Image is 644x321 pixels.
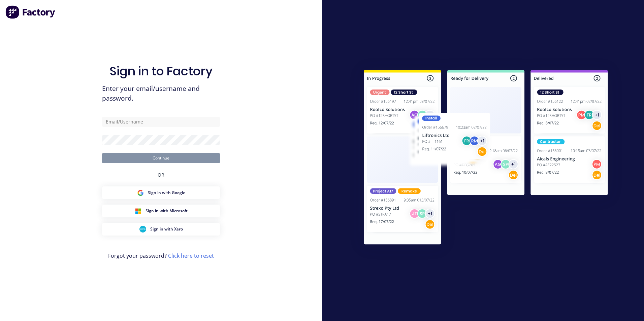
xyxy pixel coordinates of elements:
a: Click here to reset [168,252,214,259]
span: Sign in with Microsoft [146,208,188,214]
input: Email/Username [102,117,220,127]
img: Xero Sign in [139,226,146,233]
button: Microsoft Sign inSign in with Microsoft [102,205,220,217]
button: Xero Sign inSign in with Xero [102,223,220,236]
img: Sign in [349,57,623,260]
img: Google Sign in [137,189,144,196]
span: Enter your email/username and password. [102,84,220,103]
button: Continue [102,153,220,163]
span: Sign in with Google [148,190,185,196]
div: OR [158,163,164,186]
img: Factory [5,5,56,19]
button: Google Sign inSign in with Google [102,186,220,199]
img: Microsoft Sign in [135,208,141,214]
h1: Sign in to Factory [109,64,213,78]
span: Sign in with Xero [150,226,183,232]
span: Forgot your password? [108,252,214,260]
